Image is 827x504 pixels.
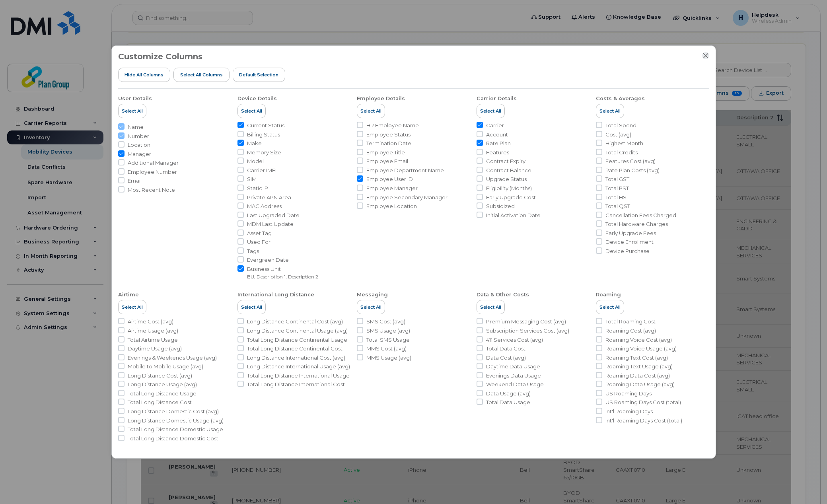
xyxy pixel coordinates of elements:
span: Upgrade Status [486,175,527,183]
span: Total Credits [605,149,638,156]
span: Billing Status [247,131,280,138]
div: Roaming [596,291,621,298]
span: Cancellation Fees Charged [605,212,676,219]
button: Close [702,52,709,59]
span: Select All [122,304,143,310]
span: Early Upgrade Cost [486,194,536,201]
span: Default Selection [239,72,278,78]
span: Employee Title [366,149,405,156]
span: Data Cost (avg) [486,354,526,362]
span: Last Upgraded Date [247,212,300,219]
div: User Details [118,95,152,102]
div: Data & Other Costs [477,291,529,298]
span: Number [128,132,149,140]
span: Roaming Data Cost (avg) [605,372,670,379]
div: International Long Distance [237,291,314,298]
span: SMS Usage (avg) [366,327,410,335]
span: Select All [480,108,501,114]
button: Select All [596,104,624,118]
span: Select all Columns [180,72,223,78]
div: Messaging [357,291,388,298]
span: Total Long Distance Cost [128,399,192,406]
span: Memory Size [247,149,281,156]
span: Carrier IMEI [247,167,276,174]
span: Total Long Distance Domestic Cost [128,435,218,442]
span: Total QST [605,202,630,210]
span: Tags [247,247,259,255]
span: Employee User ID [366,175,413,183]
span: Initial Activation Date [486,212,541,219]
span: Business Unit [247,265,318,273]
span: Employee Status [366,131,411,138]
span: Select All [360,304,381,310]
div: Device Details [237,95,277,102]
span: MDM Last Update [247,220,294,228]
span: Termination Date [366,140,411,147]
button: Select all Columns [173,68,230,82]
span: Roaming Voice Usage (avg) [605,345,677,352]
span: Select All [480,304,501,310]
span: Evenings Data Usage [486,372,541,379]
span: Total Long Distance Domestic Usage [128,426,223,433]
span: Long Distance Domestic Cost (avg) [128,408,219,415]
span: Total Long Distance Usage [128,390,197,397]
span: Location [128,141,150,149]
span: Total Data Usage [486,399,530,406]
span: US Roaming Days Cost (total) [605,399,681,406]
span: Long Distance Continental Cost (avg) [247,318,343,325]
span: Employee Email [366,158,408,165]
span: Weekend Data Usage [486,381,544,388]
span: Account [486,131,508,138]
span: Airtime Usage (avg) [128,327,178,335]
span: Email [128,177,142,185]
span: Device Enrollment [605,238,654,246]
span: Cost (avg) [605,131,631,138]
span: Mobile to Mobile Usage (avg) [128,363,203,370]
div: Carrier Details [477,95,517,102]
span: Total SMS Usage [366,336,410,344]
span: Early Upgrade Fees [605,230,656,237]
span: US Roaming Days [605,390,652,397]
button: Select All [357,104,385,118]
button: Default Selection [233,68,286,82]
span: Evenings & Weekends Usage (avg) [128,354,217,362]
span: Private APN Area [247,194,291,201]
button: Select All [357,300,385,314]
span: Select All [360,108,381,114]
button: Select All [237,104,266,118]
span: Premium Messaging Cost (avg) [486,318,566,325]
span: SMS Cost (avg) [366,318,405,325]
span: Total HST [605,194,629,201]
span: Select All [599,108,621,114]
span: Long Distance Continental Usage (avg) [247,327,348,335]
span: Total Long Distance International Usage [247,372,350,379]
span: Total Spend [605,122,636,129]
span: Roaming Data Usage (avg) [605,381,675,388]
span: Daytime Data Usage [486,363,540,370]
span: Subscription Services Cost (avg) [486,327,569,335]
span: Total Long Distance International Cost [247,381,345,388]
span: Long Distance International Cost (avg) [247,354,345,362]
span: Total Roaming Cost [605,318,656,325]
span: Employee Location [366,202,417,210]
span: Device Purchase [605,247,650,255]
span: MMS Cost (avg) [366,345,407,352]
span: Evergreen Date [247,256,289,264]
span: Static IP [247,185,268,192]
span: Carrier [486,122,504,129]
span: Additional Manager [128,159,179,167]
span: Model [247,158,264,165]
span: Select All [241,108,262,114]
span: Rate Plan [486,140,511,147]
small: BU, Description 1, Description 2 [247,274,318,280]
span: MMS Usage (avg) [366,354,411,362]
span: Long Distance International Usage (avg) [247,363,350,370]
button: Select All [477,300,505,314]
span: Employee Manager [366,185,418,192]
h3: Customize Columns [118,52,202,61]
span: Daytime Usage (avg) [128,345,182,352]
span: Asset Tag [247,230,272,237]
span: Eligibility (Months) [486,185,532,192]
span: Roaming Voice Cost (avg) [605,336,672,344]
span: Most Recent Note [128,186,175,194]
